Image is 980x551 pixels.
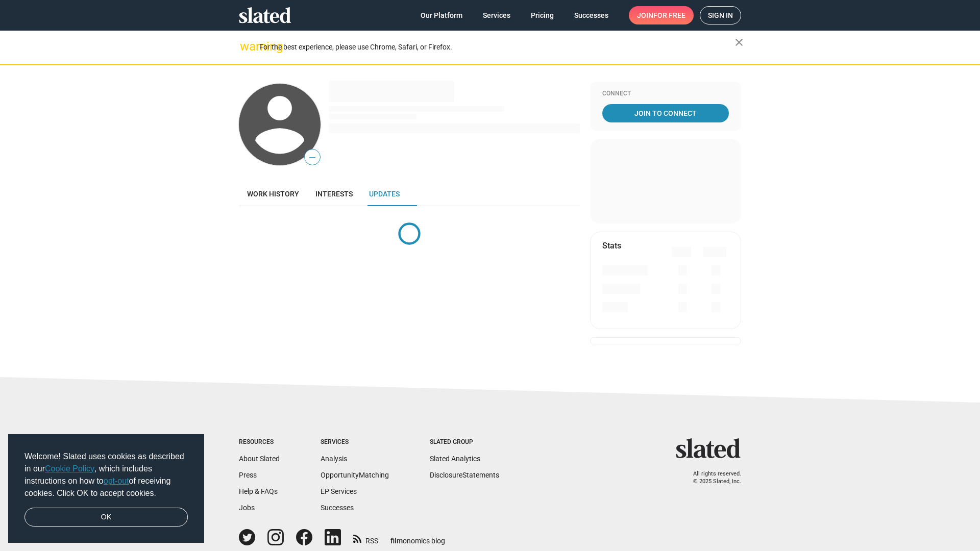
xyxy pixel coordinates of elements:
mat-card-title: Stats [602,240,621,251]
a: Analysis [321,455,347,463]
div: Services [321,438,389,446]
span: Pricing [531,6,554,24]
a: Our Platform [412,6,471,24]
a: Join To Connect [602,104,729,122]
a: RSS [353,530,378,546]
span: Join [637,6,685,24]
a: Work history [239,182,307,206]
a: Successes [321,504,354,512]
div: Resources [239,438,280,446]
span: — [305,151,320,164]
a: Interests [307,182,361,206]
a: Sign in [700,6,741,24]
a: Pricing [523,6,562,24]
span: Updates [369,190,400,198]
a: Updates [361,182,408,206]
span: Successes [574,6,608,24]
span: film [390,537,403,545]
mat-icon: close [733,36,745,48]
a: Services [475,6,519,24]
a: dismiss cookie message [24,508,188,527]
a: Cookie Policy [45,464,94,473]
mat-icon: warning [240,40,252,53]
a: Joinfor free [629,6,694,24]
a: OpportunityMatching [321,471,389,479]
div: Slated Group [430,438,499,446]
a: Press [239,471,257,479]
a: Slated Analytics [430,455,480,463]
span: Interests [315,190,353,198]
a: DisclosureStatements [430,471,499,479]
span: Work history [247,190,299,198]
a: Help & FAQs [239,487,278,495]
span: Join To Connect [604,104,727,122]
span: Welcome! Slated uses cookies as described in our , which includes instructions on how to of recei... [24,450,188,499]
span: Services [483,6,510,24]
a: EP Services [321,487,357,495]
a: Jobs [239,504,255,512]
a: filmonomics blog [390,528,445,546]
span: Our Platform [421,6,462,24]
a: Successes [566,6,617,24]
div: cookieconsent [8,434,204,543]
span: Sign in [708,7,733,24]
span: for free [653,6,685,24]
a: opt-out [104,477,129,485]
div: Connect [602,90,729,98]
div: For the best experience, please use Chrome, Safari, or Firefox. [259,40,735,54]
a: About Slated [239,455,280,463]
p: All rights reserved. © 2025 Slated, Inc. [682,470,741,485]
